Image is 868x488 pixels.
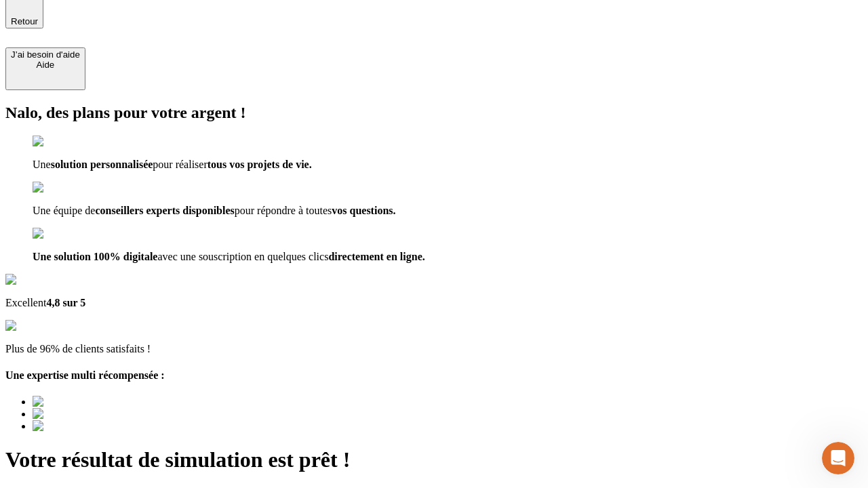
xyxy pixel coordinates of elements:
[33,136,91,148] img: checkmark
[33,205,95,216] span: Une équipe de
[33,228,91,240] img: checkmark
[5,104,863,122] h2: Nalo, des plans pour votre argent !
[153,159,207,170] span: pour réaliser
[5,47,85,90] button: J’ai besoin d'aideAide
[5,274,84,286] img: Google Review
[5,343,863,355] p: Plus de 96% de clients satisfaits !
[328,251,425,262] span: directement en ligne.
[235,205,332,216] span: pour répondre à toutes
[46,297,85,308] span: 4,8 sur 5
[5,447,863,472] h1: Votre résultat de simulation est prêt !
[822,442,854,474] iframe: Intercom live chat
[5,369,863,382] h4: Une expertise multi récompensée :
[157,251,328,262] span: avec une souscription en quelques clics
[51,159,153,170] span: solution personnalisée
[11,49,80,60] div: J’ai besoin d'aide
[33,396,158,408] img: Best savings advice award
[33,182,91,194] img: checkmark
[33,408,158,420] img: Best savings advice award
[11,16,38,26] span: Retour
[208,159,312,170] span: tous vos projets de vie.
[5,320,73,332] img: reviews stars
[33,159,51,170] span: Une
[332,205,395,216] span: vos questions.
[33,420,158,432] img: Best savings advice award
[95,205,234,216] span: conseillers experts disponibles
[11,60,80,70] div: Aide
[33,251,157,262] span: Une solution 100% digitale
[5,297,46,308] span: Excellent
